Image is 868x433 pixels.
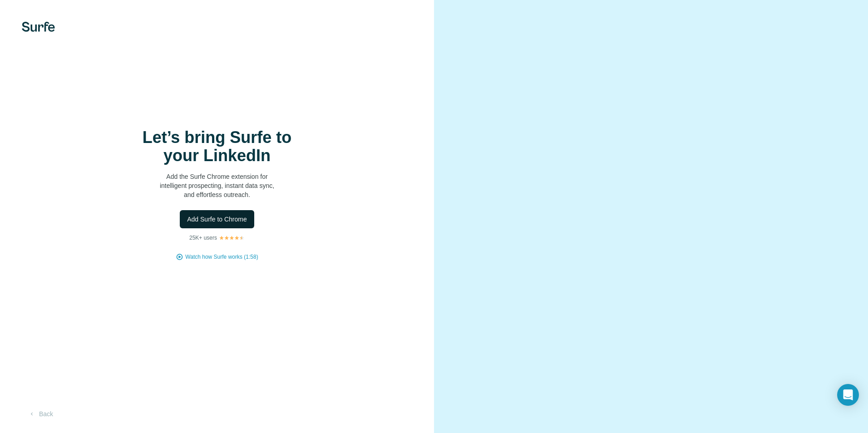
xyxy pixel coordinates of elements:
[219,235,245,241] img: Rating Stars
[22,406,59,422] button: Back
[187,215,247,224] span: Add Surfe to Chrome
[185,253,258,261] button: Watch how Surfe works (1:58)
[126,128,308,165] h1: Let’s bring Surfe to your LinkedIn
[837,384,859,406] div: Open Intercom Messenger
[189,234,217,242] p: 25K+ users
[180,210,254,228] button: Add Surfe to Chrome
[126,172,308,199] p: Add the Surfe Chrome extension for intelligent prospecting, instant data sync, and effortless out...
[22,22,55,32] img: Surfe's logo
